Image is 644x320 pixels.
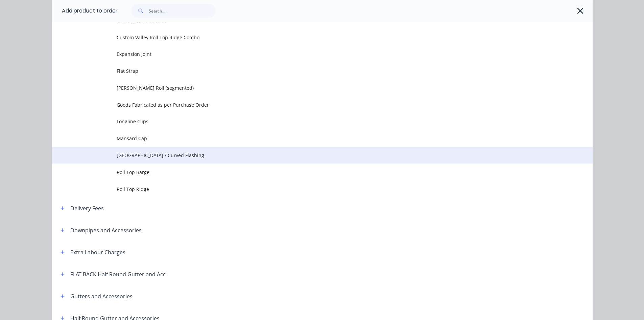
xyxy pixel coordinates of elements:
span: Roll Top Ridge [117,186,497,193]
div: Extra Labour Charges [70,248,125,256]
div: Delivery Fees [70,204,104,212]
input: Search... [149,4,216,18]
div: FLAT BACK Half Round Gutter and Acc [70,270,166,278]
span: Custom Valley Roll Top Ridge Combo [117,34,497,41]
span: Longline Clips [117,118,497,125]
span: Expansion Joint [117,50,497,58]
span: [PERSON_NAME] Roll (segmented) [117,84,497,91]
div: Gutters and Accessories [70,292,133,300]
span: Goods Fabricated as per Purchase Order [117,101,497,108]
span: Mansard Cap [117,135,497,142]
div: Downpipes and Accessories [70,226,142,234]
span: [GEOGRAPHIC_DATA] / Curved Flashing [117,152,497,159]
span: Roll Top Barge [117,169,497,176]
span: Flat Strap [117,67,497,74]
